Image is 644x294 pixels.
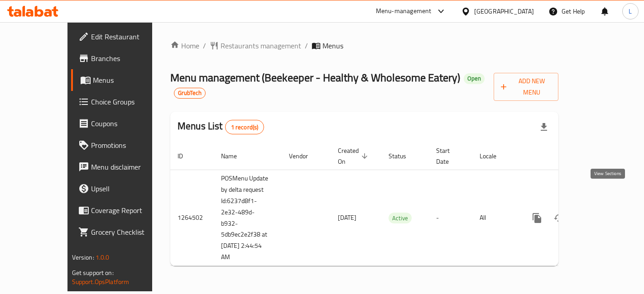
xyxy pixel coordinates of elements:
span: Created On [338,145,370,167]
div: Active [389,213,412,223]
div: Open [464,73,485,84]
a: Branches [71,47,175,69]
a: Menus [71,69,175,91]
span: Get support on: [72,267,114,279]
span: Branches [91,53,168,64]
span: Active [389,213,412,223]
span: Version: [72,251,94,263]
td: POSMenu Update by delta request Id:6237d8f1-2e32-489d-b932-5db9ec2e2f38 at [DATE] 2:44:54 AM [214,170,282,266]
table: enhanced table [170,142,620,266]
span: Locale [480,151,508,161]
span: Menus [93,75,168,85]
span: Menu disclaimer [91,161,168,172]
span: Promotions [91,140,168,151]
a: Menu disclaimer [71,156,175,178]
td: - [429,170,472,266]
a: Coverage Report [71,199,175,221]
span: Edit Restaurant [91,31,168,42]
span: Menus [322,40,343,51]
span: Grocery Checklist [91,227,168,237]
a: Support.OpsPlatform [72,276,130,288]
span: Choice Groups [91,96,168,107]
li: / [203,40,206,51]
nav: breadcrumb [170,40,558,51]
a: Home [170,40,199,51]
td: 1264502 [170,170,214,266]
span: Status [389,151,418,161]
a: Promotions [71,134,175,156]
span: Restaurants management [221,40,301,51]
span: 1.0.0 [96,251,110,263]
span: Menu management ( Beekeeper - Healthy & Wholesome Eatery ) [170,67,460,88]
span: 1 record(s) [226,123,264,132]
button: Add New Menu [494,73,558,101]
a: Grocery Checklist [71,221,175,243]
span: Open [464,75,485,82]
span: ID [178,151,195,161]
th: Actions [519,142,620,170]
button: Change Status [548,207,570,229]
h2: Menus List [178,119,264,134]
span: Start Date [436,145,461,167]
span: Vendor [289,151,320,161]
div: Export file [533,116,555,138]
a: Restaurants management [210,40,301,51]
li: / [305,40,308,51]
div: Total records count [225,120,264,134]
td: All [472,170,519,266]
span: Name [221,151,249,161]
a: Coupons [71,113,175,134]
a: Edit Restaurant [71,26,175,47]
div: [GEOGRAPHIC_DATA] [474,6,534,16]
span: GrubTech [174,89,205,97]
span: Add New Menu [501,76,551,98]
span: Coverage Report [91,205,168,216]
div: Menu-management [376,6,432,17]
button: more [526,207,548,229]
span: L [629,6,632,16]
span: Upsell [91,183,168,194]
a: Upsell [71,178,175,199]
span: Coupons [91,118,168,129]
a: Choice Groups [71,91,175,113]
span: [DATE] [338,212,356,223]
